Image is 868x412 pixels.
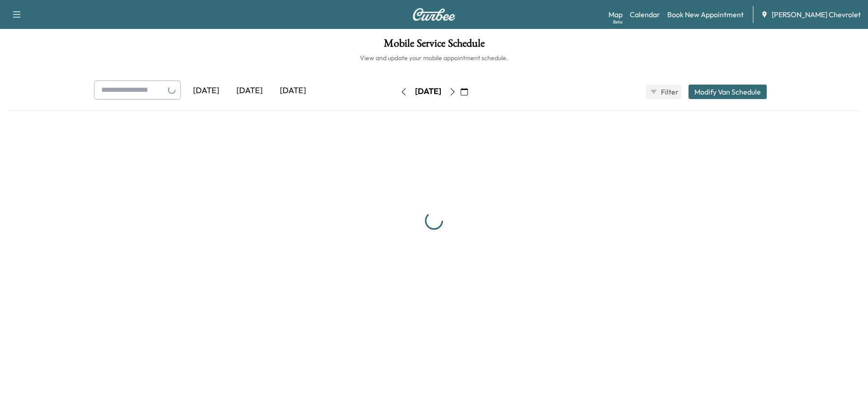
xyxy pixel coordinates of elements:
[609,9,623,20] a: MapBeta
[661,86,677,97] span: Filter
[772,9,861,20] span: [PERSON_NAME] Chevrolet
[646,85,681,99] button: Filter
[412,8,456,21] img: Curbee Logo
[689,85,767,99] button: Modify Van Schedule
[415,86,441,97] div: [DATE]
[613,19,623,25] div: Beta
[630,9,660,20] a: Calendar
[228,81,271,101] div: [DATE]
[667,9,744,20] a: Book New Appointment
[184,81,228,101] div: [DATE]
[271,81,315,101] div: [DATE]
[9,38,859,53] h1: Mobile Service Schedule
[9,53,859,62] h6: View and update your mobile appointment schedule.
